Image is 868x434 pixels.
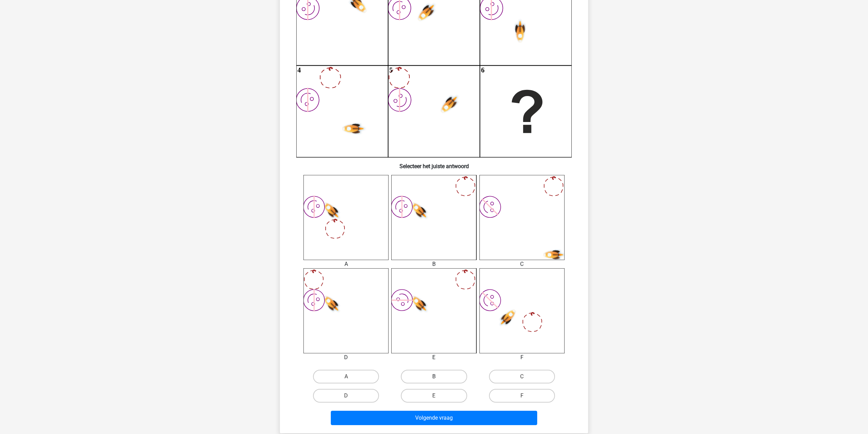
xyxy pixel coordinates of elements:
[313,370,379,383] label: A
[313,389,379,403] label: D
[489,389,555,403] label: F
[401,389,467,403] label: E
[298,260,394,268] div: A
[298,353,394,362] div: D
[297,66,301,74] text: 4
[401,370,467,383] label: B
[481,66,485,74] text: 6
[291,158,577,169] h6: Selecteer het juiste antwoord
[389,66,393,74] text: 5
[474,353,570,362] div: F
[489,370,555,383] label: C
[474,260,570,268] div: C
[386,260,482,268] div: B
[331,411,538,425] button: Volgende vraag
[386,353,482,362] div: E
